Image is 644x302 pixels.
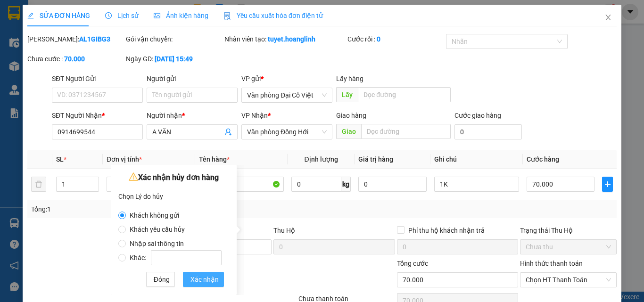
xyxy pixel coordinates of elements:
button: plus [602,177,613,192]
b: 70.000 [64,55,85,63]
div: Tổng: 1 [31,204,249,214]
button: delete [31,177,46,192]
span: Lịch sử [105,12,139,19]
div: Gói vận chuyển: [126,34,223,44]
span: Xác nhận [190,274,219,285]
div: Cước rồi : [347,34,444,44]
span: Khách yêu cầu hủy [126,226,189,233]
input: Dọc đường [361,124,451,139]
div: [PERSON_NAME]: [27,34,124,44]
b: 0 [377,35,380,43]
th: Ghi chú [430,150,523,169]
span: SL [56,155,64,163]
div: Chưa cước : [27,54,124,64]
span: Đóng [154,274,170,285]
span: plus [603,180,612,188]
span: Cước hàng [527,155,559,163]
span: Giá trị hàng [358,155,393,163]
span: Giao hàng [336,112,366,119]
span: Tổng cước [397,260,428,267]
input: Dọc đường [358,87,451,102]
span: Giao [336,124,361,139]
span: VP Nhận [241,112,268,119]
button: Close [595,5,621,31]
span: Nhập sai thông tin [126,240,188,247]
span: Khác: [126,254,225,261]
label: Hình thức thanh toán [520,260,583,267]
div: Chọn Lý do hủy [118,189,229,204]
span: Thu Hộ [273,227,295,234]
img: icon [223,12,231,20]
div: Trạng thái Thu Hộ [520,225,617,236]
span: Văn phòng Đại Cồ Việt [247,88,327,102]
span: Chọn HT Thanh Toán [526,273,611,287]
span: warning [129,172,138,181]
span: Yêu cầu xuất hóa đơn điện tử [223,12,323,19]
div: Người nhận [147,110,238,121]
b: AL1GIBG3 [79,35,110,43]
div: SĐT Người Nhận [52,110,143,121]
div: Nhân viên tạo: [224,34,346,44]
span: kg [341,177,351,192]
div: Người gửi [147,73,238,84]
span: user-add [224,128,232,136]
span: Ảnh kiện hàng [154,12,208,19]
span: Phí thu hộ khách nhận trả [405,225,488,236]
div: VP gửi [241,73,332,84]
span: Văn phòng Đồng Hới [247,125,327,139]
span: edit [27,12,34,19]
span: clock-circle [105,12,112,19]
span: close [604,14,612,21]
span: Lấy [336,87,358,102]
span: Chưa thu [526,240,611,254]
input: Cước giao hàng [454,124,522,139]
span: Định lượng [304,155,338,163]
span: Lấy hàng [336,75,363,82]
span: picture [154,12,160,19]
div: SĐT Người Gửi [52,73,143,84]
input: Khác: [151,250,222,265]
span: Đơn vị tính [107,155,142,163]
div: Ngày GD: [126,54,223,64]
input: Ghi Chú [434,177,519,192]
span: Tên hàng [199,155,230,163]
button: Xác nhận [183,272,224,287]
div: Xác nhận hủy đơn hàng [118,171,229,185]
span: Khách không gửi [126,212,183,219]
b: [DATE] 15:49 [155,55,193,63]
button: Đóng [146,272,175,287]
label: Cước giao hàng [454,112,501,119]
b: tuyet.hoanglinh [268,35,315,43]
span: SỬA ĐƠN HÀNG [27,12,90,19]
